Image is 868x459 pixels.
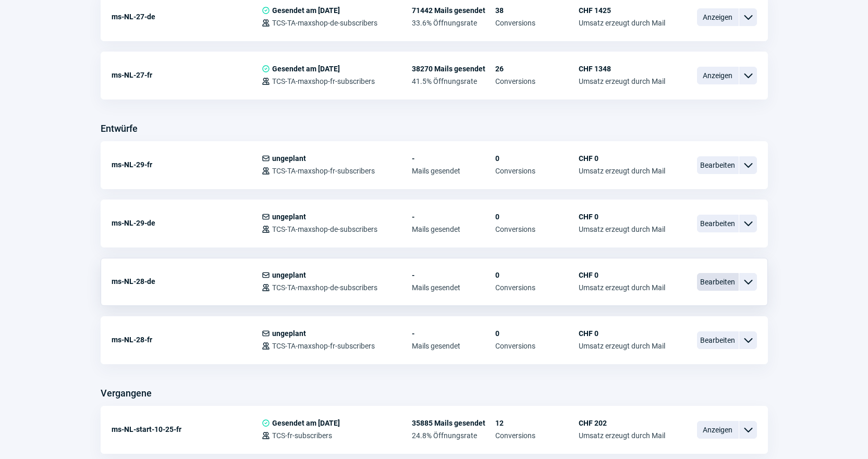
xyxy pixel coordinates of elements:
span: TCS-TA-maxshop-de-subscribers [272,283,377,292]
span: ungeplant [272,271,306,279]
span: - [412,329,495,338]
span: Mails gesendet [412,225,495,233]
span: ungeplant [272,213,306,221]
span: Conversions [495,19,579,27]
span: CHF 1348 [579,65,665,73]
span: CHF 1425 [579,6,665,15]
span: Umsatz erzeugt durch Mail [579,225,665,233]
span: Gesendet am [DATE] [272,6,340,15]
span: TCS-TA-maxshop-de-subscribers [272,225,377,233]
span: 24.8% Öffnungsrate [412,431,495,440]
span: Bearbeiten [697,156,739,174]
span: TCS-TA-maxshop-fr-subscribers [272,342,375,350]
span: Umsatz erzeugt durch Mail [579,77,665,85]
span: Conversions [495,342,579,350]
div: ms-NL-start-10-25-fr [112,419,262,440]
span: Umsatz erzeugt durch Mail [579,283,665,292]
span: TCS-TA-maxshop-de-subscribers [272,19,377,27]
span: Anzeigen [697,67,739,84]
span: Conversions [495,167,579,175]
div: ms-NL-29-fr [112,154,262,175]
span: TCS-fr-subscribers [272,431,332,440]
span: ungeplant [272,329,306,338]
span: Conversions [495,283,579,292]
span: 71442 Mails gesendet [412,6,495,15]
div: ms-NL-27-de [112,6,262,27]
span: TCS-TA-maxshop-fr-subscribers [272,167,375,175]
span: Anzeigen [697,421,739,439]
span: 12 [495,419,579,427]
div: ms-NL-28-de [112,271,262,292]
span: 38270 Mails gesendet [412,65,495,73]
span: Mails gesendet [412,342,495,350]
span: CHF 0 [579,271,665,279]
span: - [412,154,495,163]
div: ms-NL-29-de [112,213,262,233]
span: - [412,271,495,279]
span: Bearbeiten [697,215,739,232]
span: Conversions [495,225,579,233]
span: 33.6% Öffnungsrate [412,19,495,27]
span: 0 [495,154,579,163]
span: 38 [495,6,579,15]
span: - [412,213,495,221]
span: Mails gesendet [412,167,495,175]
span: TCS-TA-maxshop-fr-subscribers [272,77,375,85]
h3: Entwürfe [101,120,138,137]
div: ms-NL-27-fr [112,65,262,85]
span: 0 [495,329,579,338]
span: Umsatz erzeugt durch Mail [579,19,665,27]
span: CHF 0 [579,213,665,221]
span: Umsatz erzeugt durch Mail [579,431,665,440]
span: Bearbeiten [697,331,739,349]
span: 35885 Mails gesendet [412,419,495,427]
span: Gesendet am [DATE] [272,65,340,73]
span: CHF 0 [579,329,665,338]
h3: Vergangene [101,385,152,402]
span: Bearbeiten [697,273,739,291]
div: ms-NL-28-fr [112,329,262,350]
span: ungeplant [272,154,306,163]
span: Conversions [495,77,579,85]
span: 26 [495,65,579,73]
span: 41.5% Öffnungsrate [412,77,495,85]
span: 0 [495,213,579,221]
span: Conversions [495,431,579,440]
span: Gesendet am [DATE] [272,419,340,427]
span: Mails gesendet [412,283,495,292]
span: Anzeigen [697,8,739,26]
span: Umsatz erzeugt durch Mail [579,342,665,350]
span: Umsatz erzeugt durch Mail [579,167,665,175]
span: 0 [495,271,579,279]
span: CHF 202 [579,419,665,427]
span: CHF 0 [579,154,665,163]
